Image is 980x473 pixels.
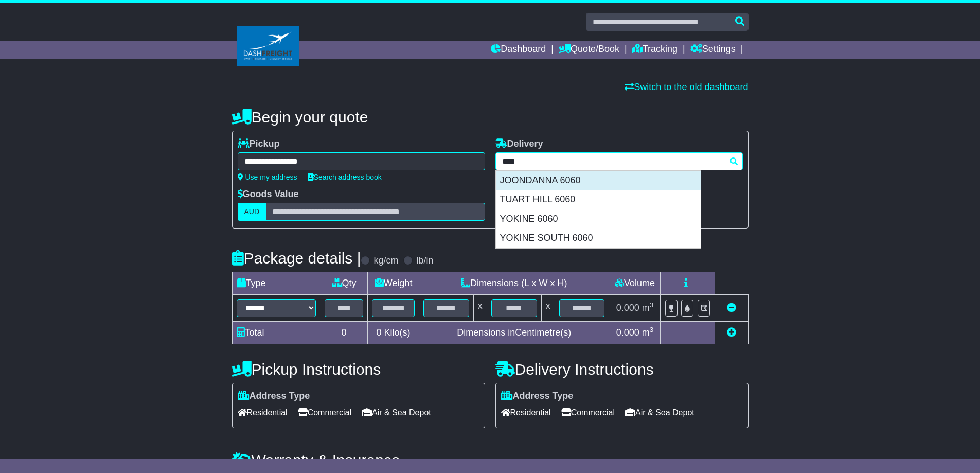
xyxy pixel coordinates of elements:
h4: Delivery Instructions [495,361,749,378]
a: Switch to the old dashboard [625,82,748,92]
span: Air & Sea Depot [625,405,694,421]
td: Type [232,272,320,295]
div: YOKINE 6060 [496,209,701,229]
label: Goods Value [238,189,299,200]
a: Search address book [308,173,382,181]
div: TUART HILL 6060 [496,190,701,209]
label: Address Type [238,391,310,402]
span: 0.000 [616,327,639,338]
h4: Warranty & Insurance [232,451,749,468]
span: Residential [501,405,551,421]
a: Dashboard [491,41,546,59]
td: Dimensions in Centimetre(s) [419,322,609,344]
td: Volume [609,272,661,295]
td: x [473,295,487,322]
label: Pickup [238,138,280,150]
td: x [541,295,555,322]
td: Qty [320,272,368,295]
sup: 3 [650,326,654,334]
a: Use my address [238,173,297,181]
td: 0 [320,322,368,344]
label: Address Type [501,391,574,402]
span: 0 [377,327,382,338]
td: Kilo(s) [368,322,419,344]
td: Weight [368,272,419,295]
h4: Package details | [232,250,361,267]
div: YOKINE SOUTH 6060 [496,229,701,248]
a: Tracking [632,41,678,59]
td: Dimensions (L x W x H) [419,272,609,295]
span: 0.000 [616,303,639,313]
a: Add new item [727,327,736,338]
sup: 3 [650,301,654,309]
span: m [642,327,654,338]
div: JOONDANNA 6060 [496,171,701,190]
span: Air & Sea Depot [362,405,431,421]
label: Delivery [495,138,543,150]
span: Residential [238,405,288,421]
a: Settings [690,41,736,59]
td: Total [232,322,320,344]
span: Commercial [298,405,351,421]
span: Commercial [561,405,615,421]
label: lb/in [416,255,433,267]
h4: Begin your quote [232,109,749,126]
h4: Pickup Instructions [232,361,485,378]
label: kg/cm [373,255,398,267]
a: Remove this item [727,303,736,313]
span: m [642,303,654,313]
typeahead: Please provide city [495,152,743,170]
a: Quote/Book [559,41,619,59]
label: AUD [238,203,266,221]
